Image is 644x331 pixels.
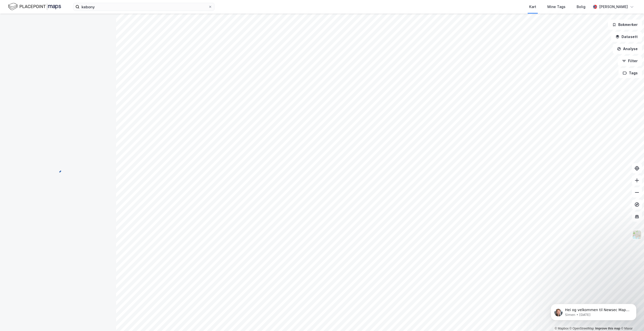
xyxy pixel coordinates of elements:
button: Filter [618,56,642,66]
a: Improve this map [595,327,620,330]
div: Mine Tags [547,4,566,10]
img: spinner.a6d8c91a73a9ac5275cf975e30b51cfb.svg [54,165,62,173]
button: Analyse [613,44,642,54]
input: Søk på adresse, matrikkel, gårdeiere, leietakere eller personer [79,3,208,11]
a: Mapbox [555,327,569,330]
div: Bolig [577,4,585,10]
div: Kart [529,4,536,10]
a: OpenStreetMap [570,327,594,330]
button: Tags [619,68,642,78]
button: Bokmerker [608,20,642,30]
div: [PERSON_NAME] [599,4,628,10]
img: logo.f888ab2527a4732fd821a326f86c7f29.svg [8,2,61,11]
button: Datasett [611,32,642,42]
img: Z [632,230,642,240]
iframe: Intercom notifications message [543,293,644,328]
